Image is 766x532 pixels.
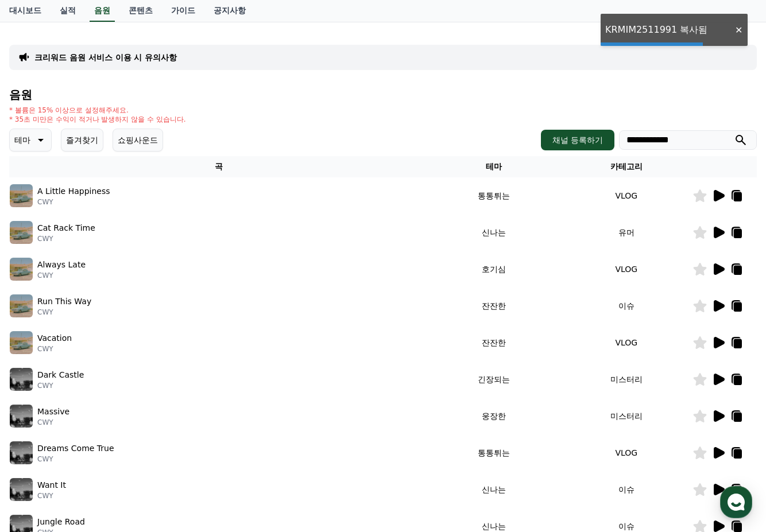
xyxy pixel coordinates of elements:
td: 미스터리 [560,398,693,434]
p: CWY [37,234,95,243]
p: CWY [37,381,84,390]
th: 곡 [9,156,428,177]
td: 통통튀는 [428,177,560,214]
button: 채널 등록하기 [541,130,614,150]
th: 테마 [428,156,560,177]
p: CWY [37,491,66,500]
td: 이슈 [560,288,693,324]
td: 미스터리 [560,361,693,398]
td: 통통튀는 [428,434,560,471]
span: 홈 [36,381,43,390]
button: 테마 [9,129,52,152]
a: 대화 [76,364,148,393]
p: CWY [37,455,114,464]
p: Massive [37,406,69,418]
td: 잔잔한 [428,324,560,361]
img: music [10,258,33,281]
img: music [10,368,33,391]
p: Dreams Come True [37,442,114,455]
p: CWY [37,308,91,317]
a: 홈 [3,364,76,393]
span: 대화 [105,382,119,391]
img: music [10,221,33,244]
p: 테마 [14,132,30,148]
img: music [10,294,33,317]
td: 웅장한 [428,398,560,434]
p: Vacation [37,332,72,344]
p: Jungle Road [37,516,85,528]
p: Want It [37,479,66,491]
p: Always Late [37,259,86,271]
p: CWY [37,197,110,207]
p: CWY [37,418,69,427]
img: music [10,331,33,354]
h4: 음원 [9,88,757,101]
th: 카테고리 [560,156,693,177]
p: CWY [37,271,86,280]
td: 이슈 [560,471,693,508]
td: VLOG [560,251,693,288]
button: 즐겨찾기 [61,129,103,152]
td: 유머 [560,214,693,251]
p: Dark Castle [37,369,84,381]
button: 쇼핑사운드 [113,129,163,152]
td: 신나는 [428,214,560,251]
img: music [10,478,33,501]
img: music [10,441,33,464]
p: * 볼륨은 15% 이상으로 설정해주세요. [9,106,186,115]
span: 설정 [177,381,191,390]
td: VLOG [560,324,693,361]
td: VLOG [560,177,693,214]
td: 긴장되는 [428,361,560,398]
p: Run This Way [37,296,91,308]
img: music [10,184,33,207]
td: 신나는 [428,471,560,508]
a: 크리워드 음원 서비스 이용 시 유의사항 [34,52,177,63]
img: music [10,405,33,428]
p: A Little Happiness [37,185,110,197]
a: 설정 [148,364,220,393]
td: 잔잔한 [428,288,560,324]
p: * 35초 미만은 수익이 적거나 발생하지 않을 수 있습니다. [9,115,186,124]
td: 호기심 [428,251,560,288]
p: CWY [37,344,72,354]
p: Cat Rack Time [37,222,95,234]
td: VLOG [560,434,693,471]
